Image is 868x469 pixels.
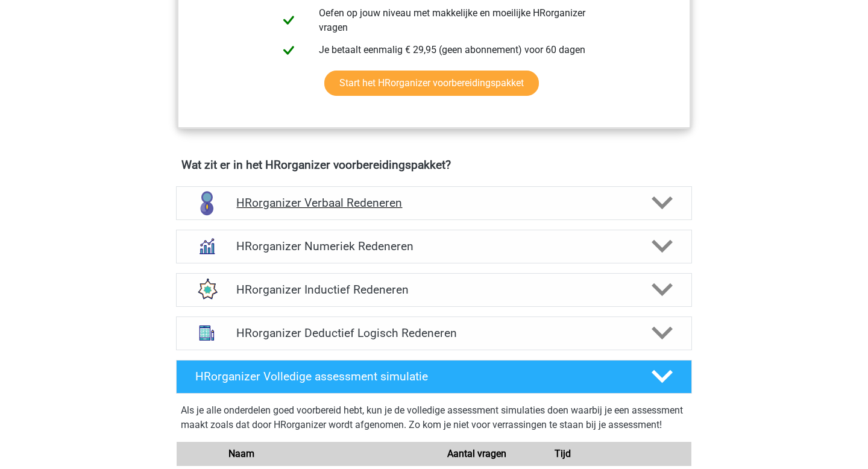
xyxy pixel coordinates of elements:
img: verbaal redeneren [191,187,222,219]
h4: Wat zit er in het HRorganizer voorbereidingspakket? [181,158,687,172]
div: Als je alle onderdelen goed voorbereid hebt, kun je de volledige assessment simulaties doen waarb... [181,403,687,437]
img: figuurreeksen [191,274,222,305]
img: numeriek redeneren [191,230,222,262]
a: verbaal redeneren HRorganizer Verbaal Redeneren [171,186,697,220]
a: abstracte matrices HRorganizer Deductief Logisch Redeneren [171,316,697,350]
h4: HRorganizer Volledige assessment simulatie [195,370,632,383]
h4: HRorganizer Numeriek Redeneren [236,239,631,253]
div: Aantal vragen [434,447,520,461]
a: Start het HRorganizer voorbereidingspakket [324,71,539,96]
h4: HRorganizer Deductief Logisch Redeneren [236,326,631,340]
img: abstracte matrices [191,317,222,348]
h4: HRorganizer Inductief Redeneren [236,283,631,297]
div: Naam [219,447,434,461]
h4: HRorganizer Verbaal Redeneren [236,196,631,210]
a: HRorganizer Volledige assessment simulatie [171,360,697,394]
a: numeriek redeneren HRorganizer Numeriek Redeneren [171,230,697,263]
div: Tijd [520,447,605,461]
a: figuurreeksen HRorganizer Inductief Redeneren [171,273,697,307]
